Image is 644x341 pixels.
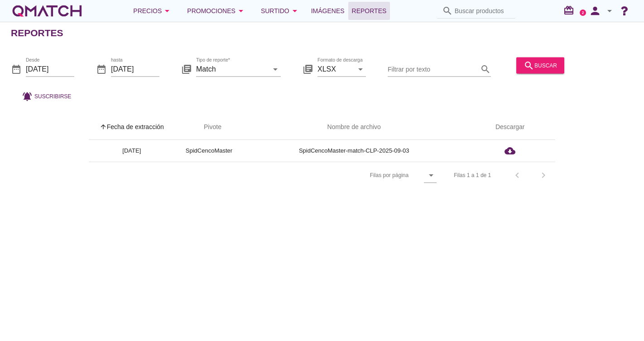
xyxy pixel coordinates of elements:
span: Imágenes [311,5,345,16]
i: arrow_drop_down [604,5,615,16]
input: Desde [26,62,74,76]
div: buscar [524,60,557,71]
div: Precios [133,5,173,16]
input: Tipo de reporte* [196,62,268,76]
i: date_range [11,63,22,74]
i: arrow_upward [100,123,107,130]
div: Promociones [187,5,246,16]
span: Reportes [352,5,387,16]
td: SpidCencoMaster-match-CLP-2025-09-03 [243,140,465,162]
i: person [586,5,604,17]
button: Precios [126,2,180,20]
i: library_books [181,63,192,74]
i: arrow_drop_down [235,5,246,16]
div: Surtido [261,5,300,16]
i: arrow_drop_down [270,63,281,74]
button: Suscribirse [14,88,78,104]
th: Nombre de archivo: Not sorted. [243,115,465,140]
input: Filtrar por texto [388,62,478,76]
a: Reportes [348,2,390,20]
button: Promociones [180,2,254,20]
i: cloud_download [505,145,515,156]
div: Filas por página [279,162,437,188]
th: Descargar: Not sorted. [465,115,555,140]
input: hasta [111,62,159,76]
input: Buscar productos [455,4,510,18]
a: Imágenes [308,2,348,20]
div: Filas 1 a 1 de 1 [454,171,491,179]
i: search [442,5,453,16]
button: Surtido [254,2,308,20]
text: 2 [582,10,584,14]
i: arrow_drop_down [289,5,300,16]
i: library_books [303,63,313,74]
i: arrow_drop_down [162,5,173,16]
td: SpidCencoMaster [175,140,243,162]
td: [DATE] [89,140,175,162]
i: redeem [563,5,578,16]
i: notifications_active [22,91,34,101]
i: date_range [96,63,107,74]
span: Suscribirse [34,92,71,100]
th: Fecha de extracción: Sorted ascending. Activate to sort descending. [89,115,175,140]
a: 2 [580,10,586,16]
a: white-qmatch-logo [11,2,83,20]
i: arrow_drop_down [355,63,366,74]
input: Formato de descarga [317,62,353,76]
button: buscar [516,57,564,73]
h2: Reportes [11,26,63,40]
i: search [480,63,491,74]
i: arrow_drop_down [426,170,437,181]
i: search [524,60,534,71]
th: Pivote: Not sorted. Activate to sort ascending. [175,115,243,140]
